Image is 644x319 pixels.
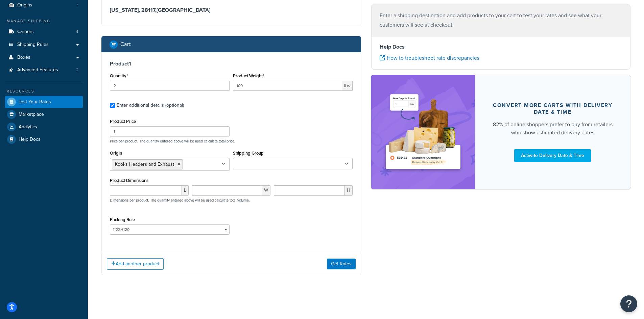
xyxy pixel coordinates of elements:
label: Product Price [110,119,136,124]
p: Enter a shipping destination and add products to your cart to test your rates and see what your c... [380,11,622,30]
img: feature-image-ddt-36eae7f7280da8017bfb280eaccd9c446f90b1fe08728e4019434db127062ab4.png [381,85,465,179]
button: Add another product [107,258,164,270]
span: W [262,185,270,195]
a: Boxes [5,51,83,64]
span: 4 [76,29,78,35]
div: Enter additional details (optional) [117,101,184,110]
span: Marketplace [19,112,44,117]
a: Activate Delivery Date & Time [514,149,591,162]
li: Advanced Features [5,64,83,76]
button: Open Resource Center [620,295,637,312]
label: Product Weight* [233,73,264,78]
label: Origin [110,151,122,156]
a: Analytics [5,121,83,133]
a: Shipping Rules [5,38,83,51]
span: Analytics [19,124,37,130]
label: Product Dimensions [110,178,148,183]
li: Carriers [5,26,83,38]
span: Origins [17,2,32,8]
span: L [182,185,189,195]
p: Price per product. The quantity entered above will be used calculate total price. [108,139,354,143]
div: Resources [5,88,83,94]
span: Kooks Headers and Exhaust [115,161,174,168]
input: 0.0 [110,81,230,91]
span: H [345,185,353,195]
div: 82% of online shoppers prefer to buy from retailers who show estimated delivery dates [491,121,615,137]
div: Manage Shipping [5,18,83,24]
div: Convert more carts with delivery date & time [491,102,615,115]
h4: Help Docs [380,43,622,51]
span: Test Your Rates [19,99,51,105]
h3: Product 1 [110,60,353,67]
span: Boxes [17,55,30,60]
span: Advanced Features [17,67,58,73]
span: 2 [76,67,78,73]
span: lbs [342,81,353,91]
button: Get Rates [327,259,356,269]
input: 0.00 [233,81,342,91]
a: Advanced Features2 [5,64,83,76]
input: Enter additional details (optional) [110,103,115,108]
a: Carriers4 [5,26,83,38]
a: Test Your Rates [5,96,83,108]
a: Marketplace [5,108,83,121]
h2: Cart : [120,41,132,47]
span: 1 [77,2,78,8]
label: Packing Rule [110,217,135,222]
span: Shipping Rules [17,42,49,48]
p: Dimensions per product. The quantity entered above will be used calculate total volume. [108,198,250,203]
span: Carriers [17,29,34,35]
label: Quantity* [110,73,128,78]
span: Help Docs [19,137,41,142]
label: Shipping Group [233,151,264,156]
a: How to troubleshoot rate discrepancies [380,54,479,62]
h3: [US_STATE], 28117 , [GEOGRAPHIC_DATA] [110,7,353,14]
a: Help Docs [5,133,83,145]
